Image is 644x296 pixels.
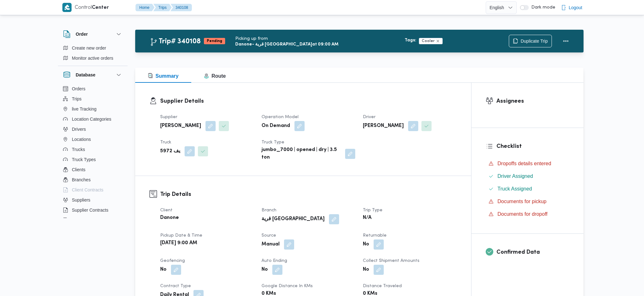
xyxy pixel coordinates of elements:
[148,73,179,79] span: Summary
[497,172,533,180] span: Driver Assigned
[486,209,569,219] button: Documents for dropoff
[60,94,125,104] button: Trips
[262,259,287,263] span: Auto Ending
[160,140,171,144] span: Truck
[72,196,90,204] span: Suppliers
[497,199,546,204] span: Documents for pickup
[496,97,569,106] h3: Assignees
[160,214,179,222] b: Danone
[72,85,85,93] span: Orders
[160,208,173,212] span: Client
[405,38,416,43] b: Tags:
[262,233,276,238] span: Source
[262,208,276,212] span: Branch
[262,122,290,130] b: On Demand
[509,35,552,47] button: Duplicate Trip
[60,134,125,144] button: Locations
[72,176,91,184] span: Branches
[262,115,299,119] span: Operation Model
[363,214,371,222] b: N/A
[521,37,548,45] span: Duplicate Trip
[497,161,551,166] span: Dropoffs details entered
[72,216,88,224] span: Devices
[497,198,546,205] span: Documents for pickup
[72,44,106,52] span: Create new order
[136,4,155,11] button: Home
[419,38,443,44] span: Cooler
[160,239,197,247] b: [DATE] 9:00 AM
[76,71,95,79] h3: Database
[63,30,123,38] button: Order
[160,97,457,106] h3: Supplier Details
[60,104,125,114] button: live Tracking
[153,4,172,11] button: Trips
[559,35,572,47] button: Actions
[496,142,569,151] h3: Checklist
[150,38,201,46] h2: Trip# 340108
[60,195,125,205] button: Suppliers
[58,43,128,66] div: Order
[497,186,532,191] span: Truck Assigned
[207,39,222,43] b: Pending
[72,156,96,163] span: Truck Types
[60,205,125,215] button: Supplier Contracts
[363,259,420,263] span: Collect Shipment Amounts
[486,159,569,169] button: Dropoffs details entered
[204,73,226,79] span: Route
[436,39,440,43] button: Remove trip tag
[92,5,109,10] b: Center
[160,266,167,274] b: No
[422,38,435,44] span: Cooler
[363,115,376,119] span: Driver
[363,122,404,130] b: [PERSON_NAME]
[72,105,97,113] span: live Tracking
[160,259,185,263] span: Geofencing
[235,35,405,42] div: Picking up from
[559,1,585,14] button: Logout
[529,5,555,10] span: Dark mode
[262,241,280,248] b: Manual
[72,206,108,214] span: Supplier Contracts
[262,215,325,223] b: قرية [GEOGRAPHIC_DATA]
[60,165,125,175] button: Clients
[497,210,547,218] span: Documents for dropoff
[363,266,369,274] b: No
[363,284,402,288] span: Distance Traveled
[72,115,111,123] span: Location Categories
[72,136,91,143] span: Locations
[262,284,313,288] span: Google distance in KMs
[497,160,551,167] span: Dropoffs details entered
[496,248,569,257] h3: Confirmed Data
[58,84,128,220] div: Database
[72,125,86,133] span: Drivers
[60,43,125,53] button: Create new order
[363,241,369,248] b: No
[486,184,569,194] button: Truck Assigned
[60,185,125,195] button: Client Contracts
[72,166,85,173] span: Clients
[486,196,569,207] button: Documents for pickup
[497,211,547,217] span: Documents for dropoff
[497,185,532,193] span: Truck Assigned
[160,122,201,130] b: [PERSON_NAME]
[363,208,382,212] span: Trip Type
[160,284,191,288] span: Contract Type
[204,38,225,44] span: Pending
[60,84,125,94] button: Orders
[72,95,82,103] span: Trips
[235,42,405,47] b: Danone - قرية [GEOGRAPHIC_DATA] at 09:00 AM
[569,4,582,11] span: Logout
[262,146,341,161] b: jumbo_7000 | opened | dry | 3.5 ton
[62,3,72,12] img: X8yXhbKr1z7QwAAAABJRU5ErkJggg==
[160,233,202,238] span: Pickup date & time
[60,124,125,134] button: Drivers
[60,175,125,185] button: Branches
[60,114,125,124] button: Location Categories
[72,146,85,153] span: Trucks
[60,53,125,63] button: Monitor active orders
[262,140,284,144] span: Truck Type
[72,54,113,62] span: Monitor active orders
[160,190,457,199] h3: Trip Details
[497,173,533,179] span: Driver Assigned
[63,71,123,79] button: Database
